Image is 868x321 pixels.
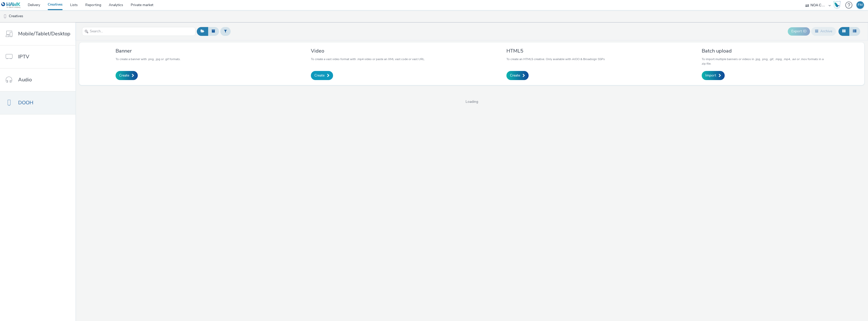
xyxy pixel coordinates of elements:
[788,27,810,35] button: Export ID
[311,47,425,54] h3: Video
[116,71,138,80] a: Create
[833,1,841,9] img: Hawk Academy
[506,47,605,54] h3: HTML5
[506,71,529,80] a: Create
[311,71,333,80] a: Create
[116,57,181,61] p: To create a banner with .png, .jpg or .gif formats.
[18,99,33,106] span: DOOH
[3,14,8,19] img: dooh
[119,73,129,78] span: Create
[849,27,860,36] button: Table
[18,76,32,83] span: Audio
[702,57,828,66] p: To import multiple banners or videos in .jpg, .png, .gif, .mpg, .mp4, .avi or .mov formats in a z...
[18,30,70,37] span: Mobile/Tablet/Desktop
[705,73,716,78] span: Import
[314,73,324,78] span: Create
[82,27,196,36] input: Search...
[116,47,181,54] h3: Banner
[811,27,836,36] button: Archive
[506,57,605,61] p: To create an HTML5 creative. Only available with AIOO & Broadsign SSPs
[833,1,843,9] a: Hawk Academy
[1,2,21,8] img: undefined Logo
[702,47,828,54] h3: Batch upload
[702,71,725,80] a: Import
[510,73,520,78] span: Create
[311,57,425,61] p: To create a vast video format with .mp4 video or paste an XML vast code or vast URL.
[18,53,29,60] span: IPTV
[75,99,868,104] span: Loading
[858,1,863,9] div: FM
[838,27,849,36] button: Grid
